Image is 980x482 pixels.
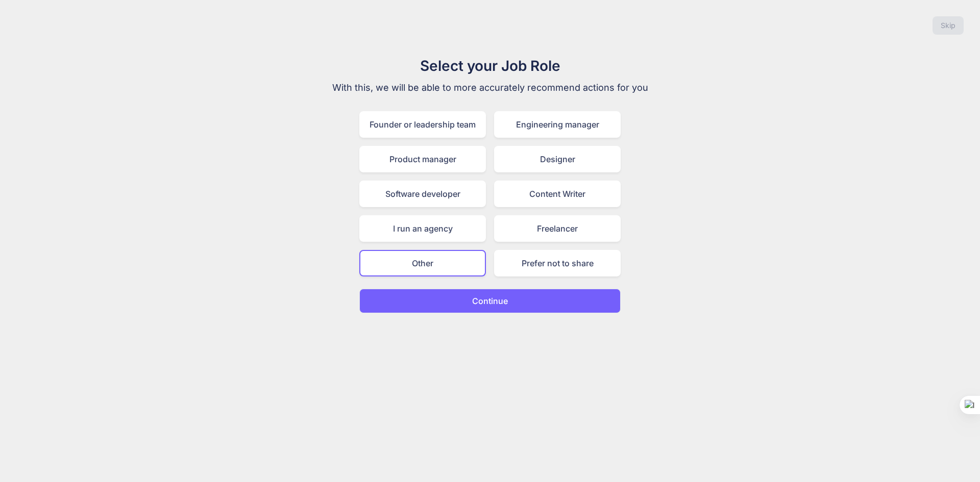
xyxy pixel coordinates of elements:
div: Engineering manager [494,111,621,138]
div: Other [359,250,486,276]
button: Skip [933,16,964,35]
div: Content Writer [494,181,621,207]
div: I run an agency [359,215,486,242]
div: Founder or leadership team [359,111,486,138]
div: Software developer [359,181,486,207]
p: With this, we will be able to more accurately recommend actions for you [318,81,661,95]
div: Prefer not to share [494,250,621,276]
h1: Select your Job Role [318,55,661,77]
button: Continue [359,289,621,313]
div: Product manager [359,146,486,172]
p: Continue [472,295,508,307]
div: Freelancer [494,215,621,242]
div: Designer [494,146,621,172]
